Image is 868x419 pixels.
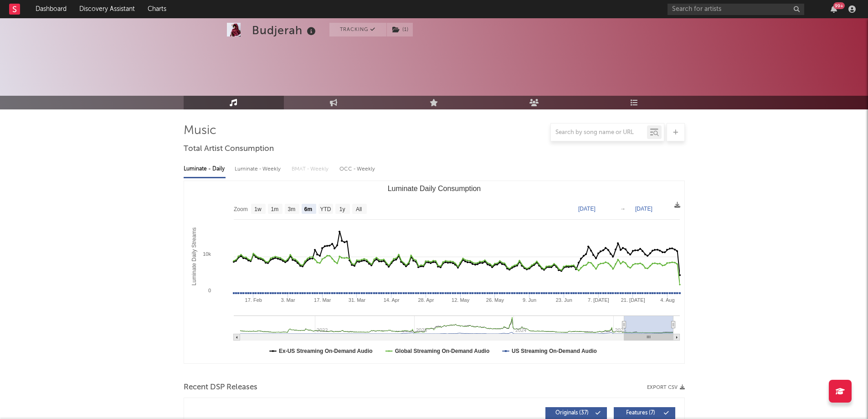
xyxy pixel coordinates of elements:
text: Luminate Daily Consumption [387,185,481,192]
text: 17. Mar [314,297,331,303]
text: All [355,206,361,212]
text: 6m [304,206,312,212]
div: Luminate - Daily [184,161,226,177]
button: Tracking [329,23,386,36]
span: Originals ( 37 ) [551,410,593,416]
button: (1) [387,23,413,36]
input: Search for artists [668,4,804,15]
text: YTD [320,206,331,212]
text: 23. Jun [555,297,572,303]
input: Search by song name or URL [551,129,647,136]
button: 99+ [831,5,837,13]
text: 21. [DATE] [621,297,645,303]
text: 1y [339,206,345,212]
button: Features(7) [614,407,675,419]
text: 14. Apr [383,297,399,303]
div: 99 + [833,2,845,9]
text: Luminate Daily Streams [191,228,197,285]
div: Budjerah [252,23,318,38]
text: Zoom [234,206,248,212]
text: 10k [203,251,211,257]
button: Export CSV [647,385,685,390]
text: 28. Apr [418,297,434,303]
text: → [620,206,626,212]
text: 26. May [486,297,504,303]
text: Ex-US Streaming On-Demand Audio [279,348,373,354]
text: 0 [208,288,211,293]
text: 12. May [452,297,470,303]
text: 4. Aug [660,297,674,303]
div: Luminate - Weekly [235,161,282,177]
text: 17. Feb [245,297,262,303]
text: 1m [271,206,278,212]
text: 3m [288,206,295,212]
span: Recent DSP Releases [184,382,257,393]
text: [DATE] [578,206,596,212]
text: 31. Mar [348,297,365,303]
text: Global Streaming On-Demand Audio [395,348,489,354]
text: 9. Jun [523,297,536,303]
text: 7. [DATE] [588,297,609,303]
text: 1w [254,206,262,212]
text: [DATE] [635,206,652,212]
text: 3. Mar [281,297,295,303]
span: Total Artist Consumption [184,144,274,155]
svg: Luminate Daily Consumption [184,181,684,363]
div: OCC - Weekly [339,161,376,177]
text: US Streaming On-Demand Audio [512,348,597,354]
button: Originals(37) [545,407,607,419]
span: ( 1 ) [386,23,413,36]
span: Features ( 7 ) [620,410,662,416]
